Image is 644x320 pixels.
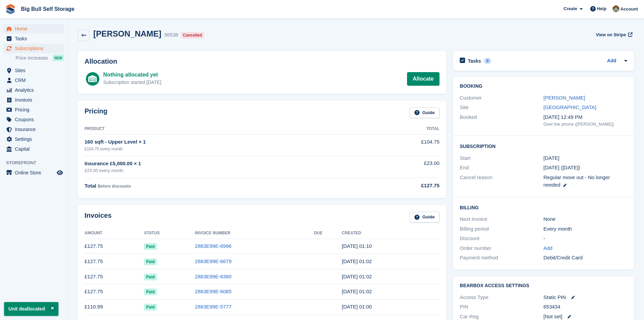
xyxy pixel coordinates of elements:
[15,95,55,105] span: Invoices
[597,5,606,12] span: Help
[15,24,55,34] span: Home
[407,72,439,86] a: Allocate
[93,29,161,38] h2: [PERSON_NAME]
[164,31,178,39] div: 36538
[195,228,314,239] th: Invoice Number
[15,44,55,53] span: Subscriptions
[460,164,543,172] div: End
[342,243,372,249] time: 2025-08-28 00:10:55 UTC
[342,289,372,294] time: 2025-05-28 00:02:50 UTC
[342,274,372,279] time: 2025-06-28 00:02:32 UTC
[15,125,55,134] span: Insurance
[85,228,144,239] th: Amount
[342,258,372,264] time: 2025-07-28 00:02:47 UTC
[3,115,64,124] a: menu
[468,58,481,64] h2: Tasks
[460,154,543,162] div: Start
[342,304,372,310] time: 2025-04-28 00:00:20 UTC
[544,113,627,121] div: [DATE] 12:49 PM
[144,289,157,295] span: Paid
[460,94,543,102] div: Customer
[195,304,231,310] a: 2883E99E-5777
[410,212,439,223] a: Guide
[181,32,204,39] div: Cancelled
[544,294,627,301] div: Static PIN
[460,225,543,233] div: Billing period
[4,302,58,316] p: Unit deallocated
[460,84,627,89] h2: Booking
[564,5,577,12] span: Create
[596,31,626,38] span: View on Stripe
[544,174,610,188] span: Regular move out - No longer needed
[460,113,543,128] div: Booked
[544,154,559,162] time: 2024-03-28 00:00:00 UTC
[85,107,108,119] h2: Pricing
[56,169,64,177] a: Preview store
[85,138,358,146] div: 160 sqft - Upper Level × 1
[3,144,64,154] a: menu
[544,303,627,311] div: 653434
[358,156,439,178] td: £23.00
[613,5,619,12] img: Mike Llewellen Palmer
[314,228,342,239] th: Due
[484,58,492,64] div: 0
[85,124,358,134] th: Product
[144,304,157,311] span: Paid
[544,244,553,252] a: Add
[144,243,157,250] span: Paid
[195,289,231,294] a: 2883E99E-6085
[103,71,161,79] div: Nothing allocated yet
[3,125,64,134] a: menu
[85,299,144,315] td: £110.99
[460,174,543,189] div: Cancel reason
[460,283,627,289] h2: BearBox Access Settings
[544,95,585,101] a: [PERSON_NAME]
[544,165,580,170] span: [DATE] ([DATE])
[460,104,543,111] div: Site
[358,182,439,190] div: £127.75
[593,29,634,40] a: View on Stripe
[15,168,55,177] span: Online Store
[410,107,439,119] a: Guide
[460,244,543,252] div: Order number
[85,212,112,223] h2: Invoices
[15,76,55,85] span: CRM
[15,85,55,95] span: Analytics
[15,115,55,124] span: Coupons
[98,184,131,189] span: Before discounts
[85,58,439,65] h2: Allocation
[460,235,543,242] div: Discount
[620,6,638,13] span: Account
[3,66,64,75] a: menu
[53,55,64,61] div: NEW
[85,183,96,189] span: Total
[195,243,231,249] a: 2883E99E-6996
[460,294,543,301] div: Access Type
[460,303,543,311] div: PIN
[18,3,77,15] a: Big Bull Self Storage
[544,254,627,262] div: Debit/Credit Card
[3,105,64,114] a: menu
[15,66,55,75] span: Sites
[85,254,144,269] td: £127.75
[144,258,157,265] span: Paid
[3,168,64,177] a: menu
[144,228,195,239] th: Status
[544,121,627,128] div: Over the phone ([PERSON_NAME])
[3,134,64,144] a: menu
[3,85,64,95] a: menu
[544,215,627,223] div: None
[85,239,144,254] td: £127.75
[15,144,55,154] span: Capital
[5,4,16,14] img: stora-icon-8386f47178a22dfd0bd8f6a31ec36ba5ce8667c1dd55bd0f319d3a0aa187defe.svg
[85,284,144,299] td: £127.75
[15,105,55,114] span: Pricing
[3,34,64,43] a: menu
[544,225,627,233] div: Every month
[460,254,543,262] div: Payment method
[85,160,358,168] div: Insurance £5,000.00 × 1
[3,76,64,85] a: menu
[85,167,358,174] div: £23.00 every month
[3,24,64,34] a: menu
[85,269,144,284] td: £127.75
